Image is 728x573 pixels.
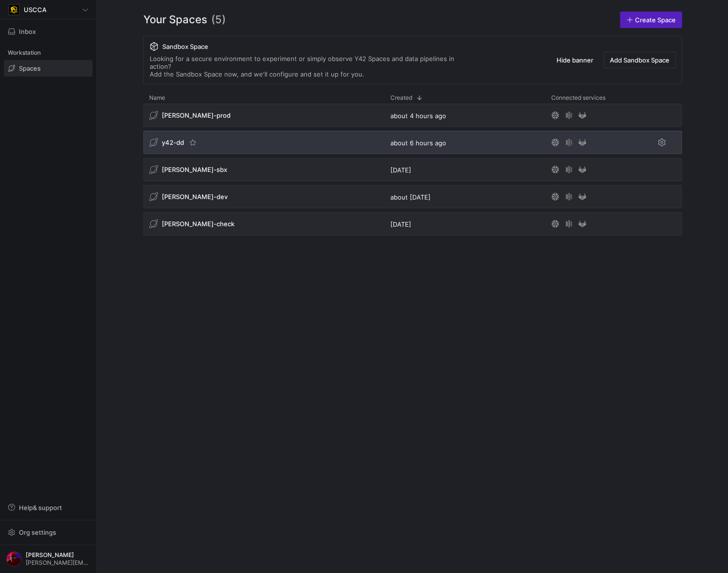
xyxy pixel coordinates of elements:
[604,52,676,68] button: Add Sandbox Space
[143,185,682,212] div: Press SPACE to select this row.
[162,111,231,119] span: [PERSON_NAME]-prod
[551,94,605,101] span: Connected services
[26,552,90,558] span: [PERSON_NAME]
[162,193,228,201] span: [PERSON_NAME]-dev
[390,166,411,174] span: [DATE]
[26,559,90,566] span: [PERSON_NAME][EMAIL_ADDRESS][DOMAIN_NAME]
[4,529,93,537] a: Org settings
[150,55,474,78] div: Looking for a secure environment to experiment or simply observe Y42 Spaces and data pipelines in...
[143,131,682,158] div: Press SPACE to select this row.
[19,64,41,72] span: Spaces
[390,139,446,147] span: about 6 hours ago
[143,158,682,185] div: Press SPACE to select this row.
[620,12,682,28] a: Create Space
[143,104,682,131] div: Press SPACE to select this row.
[4,23,93,40] button: Inbox
[19,504,62,511] span: Help & support
[390,94,412,101] span: Created
[162,43,208,50] span: Sandbox Space
[162,139,184,146] span: y42-dd
[6,551,22,567] img: https://storage.googleapis.com/y42-prod-data-exchange/images/ICWEDZt8PPNNsC1M8rtt1ADXuM1CLD3OveQ6...
[610,56,669,64] span: Add Sandbox Space
[390,112,446,120] span: about 4 hours ago
[557,56,593,64] span: Hide banner
[4,46,93,60] div: Workstation
[4,549,93,569] button: https://storage.googleapis.com/y42-prod-data-exchange/images/ICWEDZt8PPNNsC1M8rtt1ADXuM1CLD3OveQ6...
[390,193,431,201] span: about [DATE]
[211,12,226,28] span: (5)
[9,5,19,15] img: https://storage.googleapis.com/y42-prod-data-exchange/images/uAsz27BndGEK0hZWDFeOjoxA7jCwgK9jE472...
[143,212,682,239] div: Press SPACE to select this row.
[162,166,227,173] span: [PERSON_NAME]-sbx
[4,60,93,77] a: Spaces
[19,28,36,35] span: Inbox
[4,524,93,541] button: Org settings
[162,220,234,228] span: [PERSON_NAME]-check
[4,499,93,516] button: Help& support
[149,94,165,101] span: Name
[143,12,207,28] span: Your Spaces
[635,16,676,24] span: Create Space
[390,220,411,228] span: [DATE]
[550,52,600,68] button: Hide banner
[24,6,46,14] span: USCCA
[19,528,56,536] span: Org settings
